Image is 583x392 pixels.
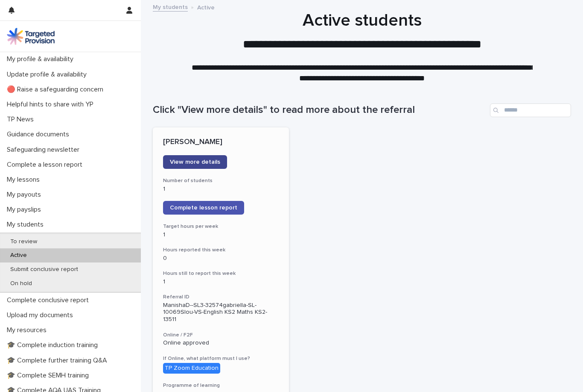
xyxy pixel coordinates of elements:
p: 1 [163,186,279,193]
p: Submit conclusive report [3,266,85,273]
p: My payouts [3,191,48,199]
span: Complete lesson report [170,205,237,211]
p: TP News [3,115,41,124]
p: To review [3,238,44,245]
p: My students [3,221,50,229]
p: Helpful hints to share with YP [3,100,100,109]
p: Update profile & availability [3,71,93,79]
a: Complete lesson report [163,201,244,215]
p: [PERSON_NAME] [163,138,279,147]
p: Upload my documents [3,311,80,319]
p: 🎓 Complete SEMH training [3,371,96,380]
h3: Hours still to report this week [163,270,279,277]
p: 1 [163,278,279,286]
p: My lessons [3,176,47,184]
input: Search [490,103,571,117]
p: My resources [3,326,53,334]
h3: If Online, what platform must I use? [163,355,279,362]
p: 1 [163,231,279,239]
div: TP Zoom Education [163,363,220,374]
p: 🎓 Complete further training Q&A [3,357,114,365]
p: My payslips [3,206,48,214]
a: View more details [163,155,227,169]
p: Guidance documents [3,130,76,139]
p: Active [197,2,215,12]
p: My profile & availability [3,55,80,63]
p: Active [3,252,34,259]
h3: Number of students [163,177,279,184]
p: On hold [3,280,39,287]
a: My students [153,2,188,12]
h3: Programme of learning [163,382,279,389]
p: ManishaD--SL3-32574gabriella-SL-10069Slou-VS-English KS2 Maths KS2-13511 [163,302,279,323]
h1: Click "View more details" to read more about the referral [153,104,487,116]
p: Complete conclusive report [3,296,96,304]
h1: Active students [153,10,571,31]
p: 🎓 Complete induction training [3,341,105,349]
img: M5nRWzHhSzIhMunXDL62 [7,28,55,45]
h3: Target hours per week [163,223,279,230]
p: Complete a lesson report [3,161,89,169]
h3: Online / F2F [163,332,279,339]
p: 0 [163,255,279,262]
p: 🔴 Raise a safeguarding concern [3,85,110,94]
h3: Hours reported this week [163,247,279,253]
p: Safeguarding newsletter [3,146,86,154]
h3: Referral ID [163,294,279,301]
span: View more details [170,159,220,165]
p: Online approved [163,339,279,347]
